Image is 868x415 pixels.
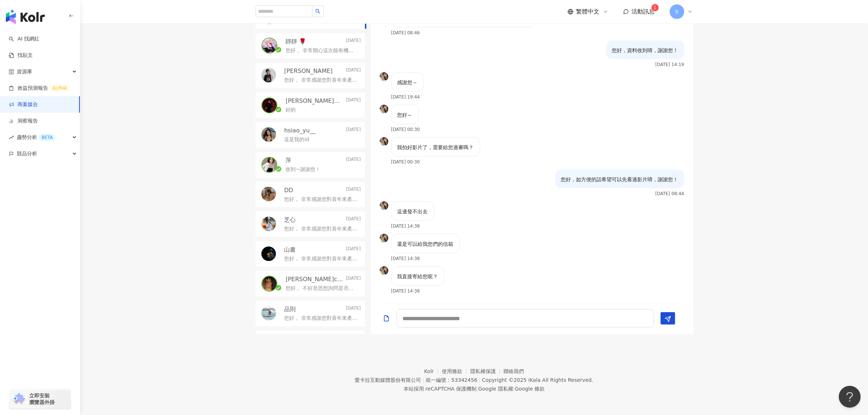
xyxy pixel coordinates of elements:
img: KOL Avatar [261,247,276,261]
p: [DATE] 00:30 [391,127,420,132]
p: [DATE] [346,67,361,75]
img: KOL Avatar [261,306,276,321]
a: Google 條款 [515,386,545,392]
img: KOL Avatar [379,201,388,210]
button: Add a file [383,310,390,327]
p: [DATE] 08:44 [655,191,684,196]
span: 活動訊息 [632,8,655,15]
p: [DATE] [346,186,361,194]
iframe: Help Scout Beacon - Open [839,386,861,408]
img: KOL Avatar [261,68,276,82]
div: Copyright © 2025 All Rights Reserved. [482,377,593,383]
p: 您好， 非常感謝您對喜年來產品的支持與喜愛！經評估後，認為您的形象及發佈內容符合減糖蛋捲的產品訴求，有意願與您進行進一步的合作。 然而在確認合作前，想先與您確認是否知道此次合作為「無酬互惠」的呢... [284,77,358,84]
span: | [479,377,480,383]
span: 1 [654,5,657,10]
p: 還是可以給我您們的信箱 [397,240,454,248]
p: [DATE] [346,275,361,283]
span: rise [9,135,14,140]
img: KOL Avatar [379,105,388,113]
p: [DATE] 14:38 [391,288,420,294]
p: DD [284,186,293,194]
p: hsiao_yu__ [284,127,316,135]
img: KOL Avatar [379,266,388,275]
p: 您好， 非常開心這次能有機會與您合作，為安排商品寄送事宜，需再麻煩您協助確認以下資訊： 1. 收件人姓名：[PERSON_NAME]2. 收件人電話：[PHONE_NUMBER] 3. 收件人地... [286,47,358,54]
p: 山書 [284,246,296,254]
img: KOL Avatar [262,158,277,172]
a: chrome extension立即安裝 瀏覽器外掛 [9,389,71,409]
p: [DATE] [346,38,361,46]
a: iKala [528,377,541,383]
img: KOL Avatar [261,187,276,201]
a: Google 隱私權 [478,386,513,392]
p: 您好～ [397,111,413,119]
p: 我直接寄給您呢？ [397,272,438,280]
span: search [315,9,320,14]
span: | [423,377,424,383]
p: 您好， 不好意思想詢問是否有地址可以收貨呢，謝謝您！ [286,285,358,292]
span: 繁體中文 [576,8,600,16]
img: KOL Avatar [262,276,277,291]
p: 這是我的id [284,136,310,143]
button: Send [661,312,675,325]
img: KOL Avatar [261,127,276,142]
img: KOL Avatar [261,217,276,231]
a: 聯絡我們 [503,368,524,374]
p: 您好，如方便的話希望可以先看過影片唷，謝謝您！ [561,175,678,183]
p: [DATE] 19:44 [391,94,420,100]
img: logo [6,9,45,24]
p: 這邊發不出去 [397,207,428,216]
img: KOL Avatar [379,137,388,146]
span: | [476,386,478,392]
img: KOL Avatar [379,234,388,243]
p: [DATE] [346,305,361,313]
p: [DATE] [346,97,361,105]
div: BETA [39,134,55,141]
p: [DATE] [346,156,361,164]
span: 資源庫 [17,63,32,80]
span: | [513,386,515,392]
span: 本站採用 reCAPTCHA 保護機制 [404,384,545,393]
sup: 1 [651,4,659,11]
span: S [675,8,678,16]
img: KOL Avatar [379,72,388,81]
p: 您好， 非常感謝您對喜年來產品的支持與喜愛！經評估後，認為您的形象及發佈內容符合減糖蛋捲的產品訴求，有意願與您進行進一步的合作。 然而在確認合作前，想先與您確認是否知道此次合作為「無酬互惠」的呢... [284,225,358,233]
a: 效益預測報告ALPHA [9,85,70,92]
span: 競品分析 [17,146,37,162]
a: 商案媒合 [9,101,38,108]
p: [DATE] 14:38 [391,256,420,261]
div: 統一編號：53342456 [426,377,477,383]
p: [PERSON_NAME]ᴄʜᴇɴ [286,275,345,283]
p: [PERSON_NAME] [284,67,333,75]
p: 好的 [286,106,296,114]
span: 趨勢分析 [17,129,55,146]
p: [DATE] [346,246,361,254]
img: KOL Avatar [262,38,277,53]
p: 品則 [284,305,296,313]
a: 隱私權保護 [470,368,504,374]
p: 靜靜 🌹 [286,38,307,46]
p: 感謝您～ [397,78,418,86]
p: 您好， 非常感謝您對喜年來產品的支持與喜愛！經評估後，認為您的形象及發佈內容符合的黃紫地瓜蛋捲以及減糖蛋捲的產品訴求，有意願與您進行進一步的合作。 然而在確認合作前，想先與您確認是否知道此次合作... [284,255,358,263]
a: 使用條款 [442,368,470,374]
p: 芝心 [284,216,296,224]
p: [DATE] 08:46 [391,30,420,35]
p: 您好， 非常感謝您對喜年來產品的支持與喜愛！經評估後，認為您的形象符合85減糖蛋捲的產品訴求，有意願與您進行進一步的合作。 然而在確認合作前，想先與您確認是否知道此次合作為「無酬互惠」的呢？若確... [284,196,358,203]
p: 萍 [286,156,292,164]
p: 收到~謝謝您！ [286,166,321,173]
a: searchAI 找網紅 [9,35,39,43]
img: KOL Avatar [262,98,277,113]
span: 立即安裝 瀏覽器外掛 [29,392,55,406]
a: 洞察報告 [9,117,38,125]
p: [PERSON_NAME]｜[PERSON_NAME] [286,97,345,105]
a: 找貼文 [9,52,33,59]
p: [DATE] 14:38 [391,224,420,229]
p: [DATE] 14:19 [655,62,684,67]
a: Kolr [424,368,442,374]
p: 您好，資料收到唷，謝謝您！ [612,46,678,54]
p: 您好， 非常感謝您對喜年來產品的支持與喜愛！經評估後，認為您的形象及發佈內容符合的減糖蛋捲的產品訴求，有意願與您進行進一步的合作。 然而在確認合作前，想先與您確認是否知道此次合作為「無酬互惠」的... [284,315,358,322]
p: [DATE] 00:30 [391,159,420,164]
p: [DATE] [346,127,361,135]
p: [DATE] [346,216,361,224]
p: 我拍好影片了，需要給您過審嗎？ [397,143,474,151]
img: chrome extension [12,393,26,405]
